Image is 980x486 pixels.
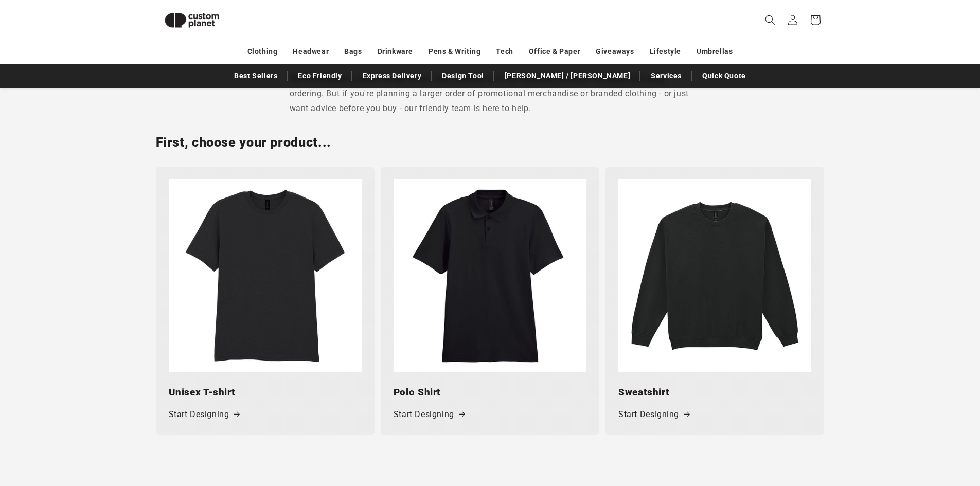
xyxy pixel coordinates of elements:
h3: Polo Shirt [394,385,586,400]
a: Office & Paper [529,43,580,61]
a: [PERSON_NAME] / [PERSON_NAME] [500,67,635,85]
h2: First, choose your product... [156,134,331,151]
summary: Search [759,9,781,31]
a: Clothing [247,43,278,61]
p: We've included a select range of our most popular and well stocked products for quick and easy or... [290,71,691,116]
a: Best Sellers [229,67,282,85]
a: Headwear [293,43,329,61]
h3: Sweatshirt [618,385,811,400]
a: Start Designing [169,407,240,422]
a: Eco Friendly [293,67,347,85]
img: Heavy Blend adult crew neck sweatshirt [618,179,811,372]
a: Quick Quote [697,67,751,85]
a: Start Designing [394,407,465,422]
a: Start Designing [618,407,689,422]
a: Lifestyle [650,43,681,61]
a: Drinkware [378,43,413,61]
img: Custom Planet [156,4,228,37]
a: Tech [496,43,513,61]
h3: Unisex T-shirt [169,385,362,400]
a: Design Tool [437,67,489,85]
a: Bags [344,43,362,61]
a: Giveaways [596,43,634,61]
a: Services [646,67,687,85]
img: Softstyle™ adult double piqué polo [394,179,586,372]
img: Softstyle™ adult ringspun t-shirt [169,179,362,372]
a: Umbrellas [697,43,733,61]
a: Pens & Writing [429,43,480,61]
iframe: Chat Widget [808,375,980,486]
a: Express Delivery [358,67,427,85]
